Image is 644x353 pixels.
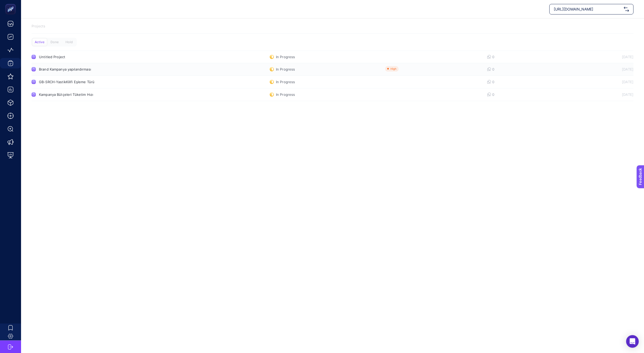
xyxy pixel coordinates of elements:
div: In Progress [270,67,295,71]
div: In Progress [270,92,295,97]
div: Untitled Project [39,55,160,59]
img: svg%3e [624,7,629,12]
div: Done [47,38,62,46]
span: Feedback [3,2,20,6]
div: 0 [487,80,492,84]
div: Hold [62,38,76,46]
a: Kampanya Bütçeleri Tüketim HızıIn Progress0[DATE] [32,88,633,101]
a: Brand Kampanya yapılandırmasıIn Progress0[DATE] [32,63,633,76]
div: [DATE] [597,55,633,59]
div: In Progress [270,55,295,59]
div: [DATE] [597,67,633,71]
div: [DATE] [597,92,633,97]
a: GB-SRCH-YastikKilifi Eşleme TürüIn Progress0[DATE] [32,76,633,88]
span: [URL][DOMAIN_NAME] [554,7,622,12]
div: [DATE] [597,80,633,84]
div: 0 [487,92,492,97]
div: Active [32,38,47,46]
a: Untitled ProjectIn Progress0[DATE] [32,51,633,63]
div: Kampanya Bütçeleri Tüketim Hızı [39,92,160,97]
div: Open Intercom Messenger [626,335,639,348]
p: Projects [32,24,633,29]
div: In Progress [270,80,295,84]
div: 0 [487,67,492,71]
div: 0 [487,55,492,59]
div: GB-SRCH-YastikKilifi Eşleme Türü [39,80,160,84]
div: Brand Kampanya yapılandırması [39,67,160,71]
